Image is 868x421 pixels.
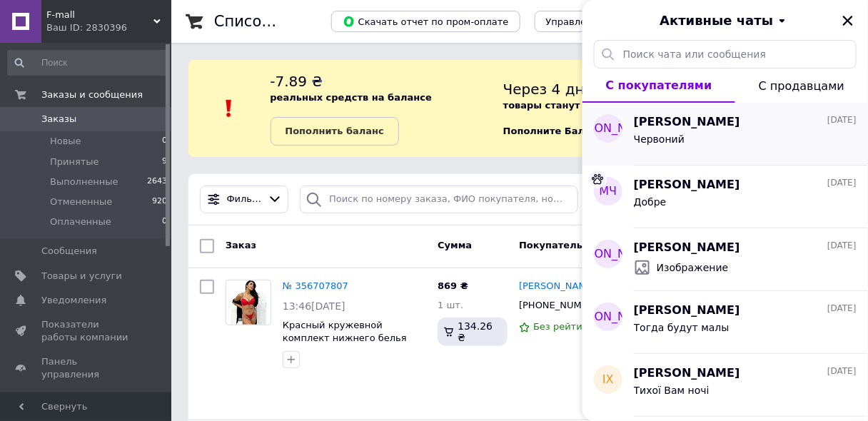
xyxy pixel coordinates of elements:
a: Пополнить баланс [271,117,399,146]
span: [PERSON_NAME] [561,309,656,325]
span: 920 [152,196,167,208]
span: [DATE] [827,240,857,252]
span: Изображение [657,260,729,275]
span: Заказы и сообщения [41,88,143,101]
span: Сумма [438,240,472,250]
span: 0 [162,135,167,148]
span: [PERSON_NAME] [561,246,656,263]
span: Заказ [226,240,256,250]
img: :exclamation: [218,98,240,119]
a: Красный кружевной комплект нижнего белья [PERSON_NAME] Нижнее белья со стразами Victoria`s Secret... [283,320,421,383]
button: [PERSON_NAME][PERSON_NAME][DATE]Изображение [582,228,868,291]
span: 9 [162,156,167,168]
span: ІХ [602,372,614,388]
span: 869 ₴ [438,280,468,291]
button: [PERSON_NAME][PERSON_NAME][DATE]Червоний [582,103,868,166]
span: Скачать отчет по пром-оплате [343,15,509,28]
span: Тогда будут малы [634,322,730,333]
a: № 356707807 [283,280,348,291]
span: [PHONE_NUMBER] [519,300,604,310]
span: [DATE] [827,177,857,189]
span: Оплаченные [50,215,111,228]
span: [PERSON_NAME] [634,114,740,131]
span: Добре [634,196,667,208]
span: [PERSON_NAME] [561,121,656,137]
button: [PERSON_NAME][PERSON_NAME][DATE]Тогда будут малы [582,291,868,354]
span: Выполненные [50,176,118,188]
input: Поиск чата или сообщения [594,40,857,69]
span: Через 4 дня [503,81,593,98]
span: Тихої Вам ночі [634,385,710,396]
span: F-mall [46,9,153,21]
div: , чтоб и далее получать заказы [503,71,851,146]
span: -7.89 ₴ [271,73,323,90]
span: 13:46[DATE] [283,300,345,312]
button: С продавцами [735,69,868,103]
span: Уведомления [41,294,106,307]
button: Активные чаты [622,11,828,30]
span: [DATE] [827,365,857,377]
button: ІХ[PERSON_NAME][DATE]Тихої Вам ночі [582,354,868,417]
button: Закрыть [839,12,857,29]
span: [PERSON_NAME] [634,365,740,382]
span: [DATE] [827,114,857,126]
span: Отмененные [50,196,112,208]
span: Фильтры [227,193,262,206]
span: [PERSON_NAME] [634,177,740,193]
a: Фото товару [226,280,271,325]
span: Покупатель [519,240,582,250]
b: Пополните Баланс [503,126,603,136]
input: Поиск по номеру заказа, ФИО покупателя, номеру телефона, Email, номеру накладной [300,186,577,213]
span: Панель управления [41,355,132,381]
span: МЧ [600,183,617,200]
button: С покупателями [582,69,735,103]
b: товары станут неактивны [503,100,642,111]
span: Сообщения [41,245,97,258]
button: Управление статусами [535,11,670,32]
span: Новые [50,135,81,148]
button: Скачать отчет по пром-оплате [331,11,520,32]
span: 1 шт. [438,300,463,310]
h1: Список заказов [214,13,337,30]
input: Поиск [7,50,168,76]
span: Без рейтинга [533,321,599,332]
span: [PERSON_NAME] [634,303,740,319]
b: реальных средств на балансе [271,92,433,103]
img: Фото товару [231,280,266,325]
span: С покупателями [606,78,712,92]
span: Товары и услуги [41,270,122,283]
span: [PERSON_NAME] [634,240,740,256]
span: Управление статусами [546,16,658,27]
a: [PERSON_NAME] [519,280,596,293]
span: Показатели работы компании [41,318,132,344]
span: [DATE] [827,303,857,315]
span: Принятые [50,156,99,168]
b: Пополнить баланс [286,126,384,136]
span: 0 [162,215,167,228]
span: Активные чаты [660,11,774,30]
span: С продавцами [759,79,844,93]
span: Заказы [41,113,76,126]
span: Червоний [634,133,685,145]
div: 134.26 ₴ [438,318,508,346]
div: Ваш ID: 2830396 [46,21,171,34]
span: 2643 [147,176,167,188]
button: МЧ[PERSON_NAME][DATE]Добре [582,166,868,228]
